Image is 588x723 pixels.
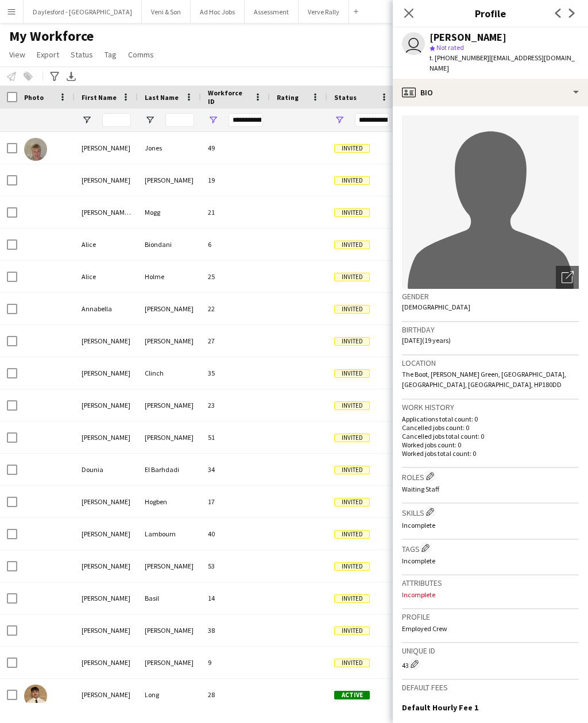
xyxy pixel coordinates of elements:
[24,93,44,102] span: Photo
[138,132,201,164] div: Jones
[138,196,201,228] div: Mogg
[64,69,78,83] app-action-btn: Export XLSX
[100,47,121,62] a: Tag
[208,115,218,125] button: Open Filter Menu
[201,647,270,678] div: 9
[334,369,370,378] span: Invited
[402,358,579,368] h3: Location
[128,49,154,60] span: Comms
[334,594,370,603] span: Invited
[334,115,345,125] button: Open Filter Menu
[201,261,270,292] div: 25
[201,518,270,550] div: 40
[402,415,579,423] p: Applications total count: 0
[138,582,201,614] div: Basil
[75,486,138,517] div: [PERSON_NAME]
[334,241,370,249] span: Invited
[430,32,506,42] div: [PERSON_NAME]
[402,542,579,554] h3: Tags
[75,357,138,389] div: [PERSON_NAME]
[334,401,370,410] span: Invited
[165,113,194,127] input: Last Name Filter Input
[138,422,201,453] div: [PERSON_NAME]
[334,562,370,571] span: Invited
[138,293,201,324] div: [PERSON_NAME]
[37,49,59,60] span: Export
[9,49,25,60] span: View
[75,132,138,164] div: [PERSON_NAME]
[138,357,201,389] div: Clinch
[82,115,92,125] button: Open Filter Menu
[138,614,201,646] div: [PERSON_NAME]
[334,305,370,314] span: Invited
[402,612,579,622] h3: Profile
[402,402,579,412] h3: Work history
[393,79,588,106] div: Bio
[201,582,270,614] div: 14
[277,93,299,102] span: Rating
[138,389,201,421] div: [PERSON_NAME]
[402,291,579,301] h3: Gender
[402,521,579,529] p: Incomplete
[201,164,270,196] div: 19
[201,550,270,582] div: 53
[402,470,579,482] h3: Roles
[48,69,61,83] app-action-btn: Advanced filters
[123,47,158,62] a: Comms
[402,624,579,633] p: Employed Crew
[75,647,138,678] div: [PERSON_NAME]
[402,370,566,389] span: The Boot, [PERSON_NAME] Green, [GEOGRAPHIC_DATA], [GEOGRAPHIC_DATA], [GEOGRAPHIC_DATA], HP180DD
[75,293,138,324] div: Annabella
[245,1,299,23] button: Assessment
[201,357,270,389] div: 35
[71,49,93,60] span: Status
[334,273,370,281] span: Invited
[145,93,179,102] span: Last Name
[402,336,451,345] span: [DATE] (19 years)
[201,486,270,517] div: 17
[75,261,138,292] div: Alice
[75,582,138,614] div: [PERSON_NAME]
[5,47,30,62] a: View
[556,266,579,289] div: Open photos pop-in
[138,550,201,582] div: [PERSON_NAME]
[75,229,138,260] div: Alice
[402,556,579,565] p: Incomplete
[201,679,270,710] div: 28
[201,325,270,357] div: 27
[75,422,138,453] div: [PERSON_NAME]
[208,88,249,106] span: Workforce ID
[75,518,138,550] div: [PERSON_NAME]
[75,164,138,196] div: [PERSON_NAME]
[334,530,370,539] span: Invited
[402,324,579,335] h3: Birthday
[138,518,201,550] div: Lambourn
[102,113,131,127] input: First Name Filter Input
[201,229,270,260] div: 6
[24,685,47,707] img: George Long
[138,164,201,196] div: [PERSON_NAME]
[402,485,439,493] span: Waiting Staff
[334,434,370,442] span: Invited
[436,43,464,52] span: Not rated
[402,506,579,518] h3: Skills
[75,325,138,357] div: [PERSON_NAME]
[402,590,579,599] p: Incomplete
[24,1,142,23] button: Daylesford - [GEOGRAPHIC_DATA]
[334,466,370,474] span: Invited
[334,144,370,153] span: Invited
[75,550,138,582] div: [PERSON_NAME]
[402,432,579,440] p: Cancelled jobs total count: 0
[402,440,579,449] p: Worked jobs count: 0
[145,115,155,125] button: Open Filter Menu
[334,337,370,346] span: Invited
[201,422,270,453] div: 51
[430,53,489,62] span: t. [PHONE_NUMBER]
[402,702,478,713] h3: Default Hourly Fee 1
[201,132,270,164] div: 49
[402,578,579,588] h3: Attributes
[75,389,138,421] div: [PERSON_NAME]
[334,498,370,507] span: Invited
[75,679,138,710] div: [PERSON_NAME]
[402,658,579,670] div: 43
